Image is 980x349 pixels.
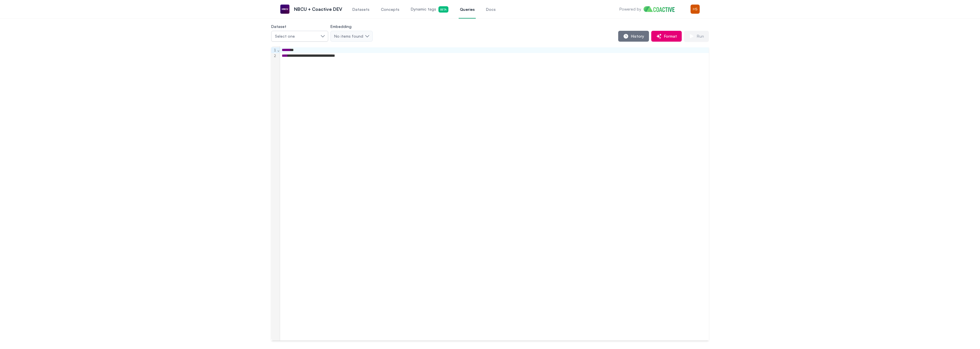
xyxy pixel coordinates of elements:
[619,6,641,12] p: Powered by
[330,31,373,42] button: No items found
[280,5,289,14] img: NBCU + Coactive DEV
[411,6,448,13] span: Dynamic tags
[662,33,677,39] span: Format
[271,24,286,29] label: Dataset
[294,6,342,13] p: NBCU + Coactive DEV
[277,47,280,52] span: Fold line
[651,31,682,42] button: Format
[691,5,700,14] img: Menu for the logged in user
[271,47,277,53] div: 1
[381,7,399,12] span: Concepts
[334,33,363,39] span: No items found
[629,33,644,39] span: History
[438,6,448,13] span: Beta
[271,31,328,42] button: Select one
[644,6,679,12] img: Home
[618,31,649,42] button: History
[684,31,709,42] button: Run
[460,7,475,12] span: Queries
[352,7,369,12] span: Datasets
[275,33,295,39] span: Select one
[695,33,704,39] span: Run
[330,24,352,29] label: Embedding
[271,53,277,59] div: 2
